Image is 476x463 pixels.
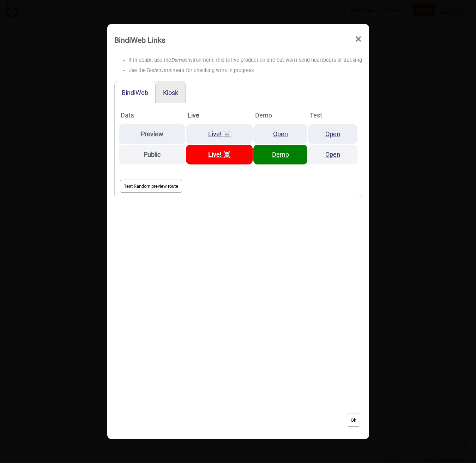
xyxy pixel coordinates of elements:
th: Data [119,107,186,124]
a: Open [325,130,340,138]
button: BindiWeb [122,89,148,96]
li: If in doubt, use the environment, this is live production site but won't send heartbeats or tracking [128,55,362,66]
strong: Preview [141,130,163,138]
strong: Public [144,151,161,158]
button: Ok [347,414,360,427]
a: Live! ☠️ [208,130,231,138]
a: Open [273,130,288,138]
th: Test [308,107,357,124]
a: Live! ☠️ [208,151,231,158]
button: Kiosk [163,89,178,96]
th: Demo [253,107,307,124]
button: Test Random preview route [120,180,182,193]
a: Open [325,151,340,158]
span: × [355,28,362,51]
i: Demo [171,57,185,63]
div: BindiWeb Links [114,32,165,48]
strong: Live [188,112,199,119]
li: Use the environment for checking work in progress [128,66,362,76]
a: Demo [272,151,289,158]
i: Test [146,67,156,73]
